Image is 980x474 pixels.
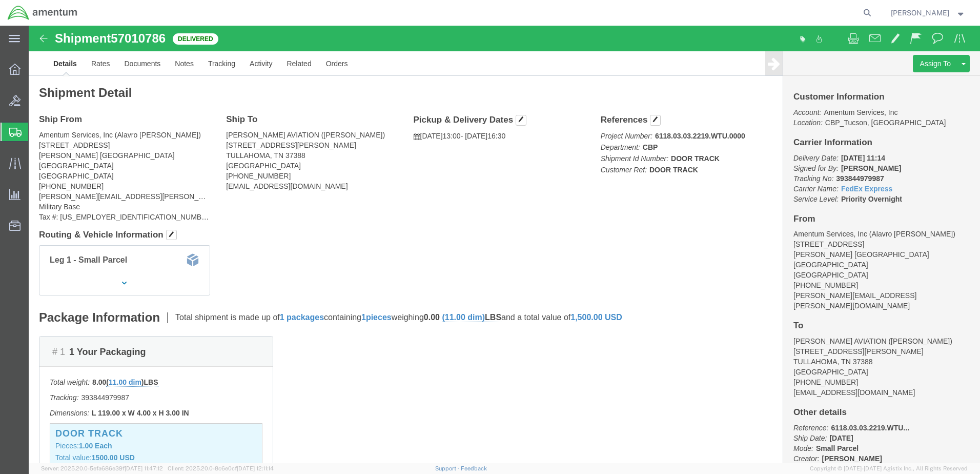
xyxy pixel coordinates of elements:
span: [DATE] 12:11:14 [237,465,274,471]
a: Feedback [461,465,487,471]
button: [PERSON_NAME] [890,7,966,19]
span: Judy Lackie [891,7,949,18]
span: [DATE] 11:47:12 [125,465,163,471]
iframe: FS Legacy Container [29,26,980,463]
span: Server: 2025.20.0-5efa686e39f [41,465,163,471]
span: Client: 2025.20.0-8c6e0cf [168,465,274,471]
span: Copyright © [DATE]-[DATE] Agistix Inc., All Rights Reserved [810,464,968,473]
a: Support [435,465,461,471]
img: logo [7,5,78,21]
